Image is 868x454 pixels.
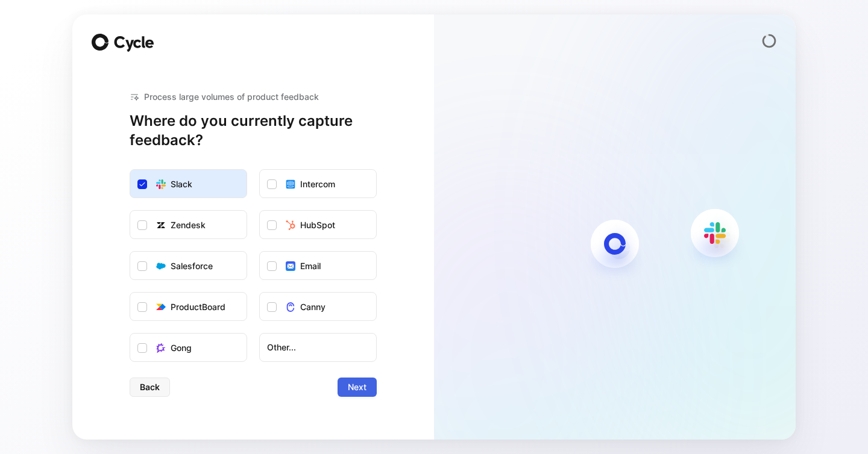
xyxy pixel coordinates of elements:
[130,378,170,397] button: Back
[300,177,335,191] div: Intercom
[140,380,160,394] span: Back
[171,341,192,355] div: Gong
[300,259,321,273] div: Email
[171,177,192,191] div: Slack
[259,333,377,362] button: Other...
[338,378,377,397] button: Next
[300,218,335,232] div: HubSpot
[171,259,213,273] div: Salesforce
[171,300,225,314] div: ProductBoard
[300,300,325,314] div: Canny
[130,90,377,104] div: Process large volumes of product feedback
[348,380,366,394] span: Next
[267,340,369,355] span: Other...
[130,111,377,150] h1: Where do you currently capture feedback?
[171,218,206,232] div: Zendesk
